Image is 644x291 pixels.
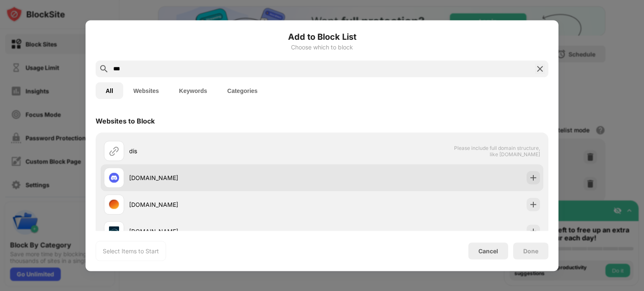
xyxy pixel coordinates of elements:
[535,64,545,74] img: search-close
[109,146,119,156] img: url.svg
[99,64,109,74] img: search.svg
[169,82,217,99] button: Keywords
[96,30,548,43] h6: Add to Block List
[96,116,155,125] div: Websites to Block
[129,227,322,236] div: [DOMAIN_NAME]
[103,247,159,255] div: Select Items to Start
[129,173,322,182] div: [DOMAIN_NAME]
[454,144,540,157] span: Please include full domain structure, like [DOMAIN_NAME]
[129,147,322,155] div: dis
[129,200,322,209] div: [DOMAIN_NAME]
[96,82,123,99] button: All
[123,82,169,99] button: Websites
[109,226,119,236] img: favicons
[109,173,119,183] img: favicons
[109,199,119,209] img: favicons
[523,247,538,254] div: Done
[217,82,267,99] button: Categories
[96,44,548,50] div: Choose which to block
[478,247,498,255] div: Cancel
